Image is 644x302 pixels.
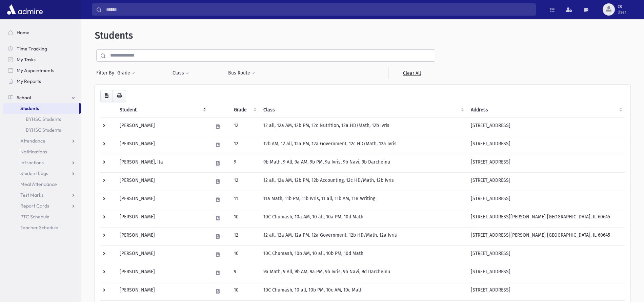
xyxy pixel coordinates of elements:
[230,172,259,191] td: 12
[259,136,467,154] td: 12b AM, 12 all, 12a PM, 12a Government, 12c HD/Math, 12a Ivris
[230,117,259,136] td: 12
[20,214,49,220] span: PTC Schedule
[230,227,259,245] td: 12
[20,149,47,155] span: Notifications
[259,282,467,300] td: 10C Chumash, 10 all, 10b PM, 10c AM, 10c Math
[467,209,625,227] td: [STREET_ADDRESS][PERSON_NAME] [GEOGRAPHIC_DATA], IL 60645
[259,102,467,118] th: Class: activate to sort column ascending
[230,102,259,118] th: Grade: activate to sort column ascending
[116,227,209,245] td: [PERSON_NAME]
[116,102,209,118] th: Student: activate to sort column descending
[100,90,113,102] button: CSV
[3,179,81,190] a: Meal Attendance
[230,264,259,282] td: 9
[3,76,81,87] a: My Reports
[3,92,81,103] a: School
[20,181,57,187] span: Meal Attendance
[3,168,81,179] a: Student Logs
[467,245,625,264] td: [STREET_ADDRESS]
[17,57,36,63] span: My Tasks
[259,191,467,209] td: 11a Math, 11b PM, 11b Ivris, 11 all, 11b AM, 11B Writing
[467,227,625,245] td: [STREET_ADDRESS][PERSON_NAME] [GEOGRAPHIC_DATA], IL 60645
[228,67,255,79] button: Bus Route
[259,227,467,245] td: 12 all, 12a AM, 12a PM, 12a Government, 12b HD/Math, 12a Ivris
[3,157,81,168] a: Infractions
[3,43,81,54] a: Time Tracking
[20,138,45,144] span: Attendance
[230,282,259,300] td: 10
[259,154,467,172] td: 9b Math, 9 All, 9a AM, 9b PM, 9a Ivris, 9b Navi, 9b Darcheinu
[20,105,39,111] span: Students
[467,264,625,282] td: [STREET_ADDRESS]
[230,191,259,209] td: 11
[467,172,625,191] td: [STREET_ADDRESS]
[95,30,133,41] span: Students
[172,67,189,79] button: Class
[3,146,81,157] a: Notifications
[20,170,48,176] span: Student Logs
[467,154,625,172] td: [STREET_ADDRESS]
[17,46,47,52] span: Time Tracking
[20,159,44,166] span: Infractions
[467,102,625,118] th: Address: activate to sort column ascending
[116,172,209,191] td: [PERSON_NAME]
[17,67,54,73] span: My Appointments
[17,78,41,84] span: My Reports
[467,191,625,209] td: [STREET_ADDRESS]
[116,117,209,136] td: [PERSON_NAME]
[618,4,626,9] span: cs
[230,136,259,154] td: 12
[3,125,81,135] a: BYHSC Students
[618,9,626,15] span: User
[116,282,209,300] td: [PERSON_NAME]
[3,135,81,146] a: Attendance
[116,191,209,209] td: [PERSON_NAME]
[3,54,81,65] a: My Tasks
[96,69,117,77] span: Filter By
[259,117,467,136] td: 12 all, 12a AM, 12b PM, 12c Nutrition, 12a HD/Math, 12b Ivris
[116,245,209,264] td: [PERSON_NAME]
[3,65,81,76] a: My Appointments
[3,103,79,114] a: Students
[259,209,467,227] td: 10C Chumash, 10a AM, 10 all, 10a PM, 10d Math
[259,172,467,191] td: 12 all, 12a AM, 12b PM, 12b Accounting, 12c HD/Math, 12b Ivris
[116,264,209,282] td: [PERSON_NAME]
[116,154,209,172] td: [PERSON_NAME], Ita
[3,200,81,211] a: Report Cards
[116,209,209,227] td: [PERSON_NAME]
[3,211,81,222] a: PTC Schedule
[116,136,209,154] td: [PERSON_NAME]
[467,136,625,154] td: [STREET_ADDRESS]
[20,192,43,198] span: Test Marks
[3,222,81,233] a: Teacher Schedule
[20,203,49,209] span: Report Cards
[17,94,31,101] span: School
[230,209,259,227] td: 10
[467,282,625,300] td: [STREET_ADDRESS]
[259,245,467,264] td: 10C Chumash, 10b AM, 10 all, 10b PM, 10d Math
[230,154,259,172] td: 9
[117,67,135,79] button: Grade
[467,117,625,136] td: [STREET_ADDRESS]
[259,264,467,282] td: 9a Math, 9 All, 9b AM, 9a PM, 9b Ivris, 9b Navi, 9d Darcheinu
[5,3,44,16] img: AdmirePro
[17,29,29,36] span: Home
[113,90,126,102] button: Print
[3,190,81,200] a: Test Marks
[388,67,435,79] a: Clear All
[20,224,58,231] span: Teacher Schedule
[102,3,536,16] input: Search
[3,114,81,125] a: BYHSC Students
[230,245,259,264] td: 10
[3,27,81,38] a: Home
